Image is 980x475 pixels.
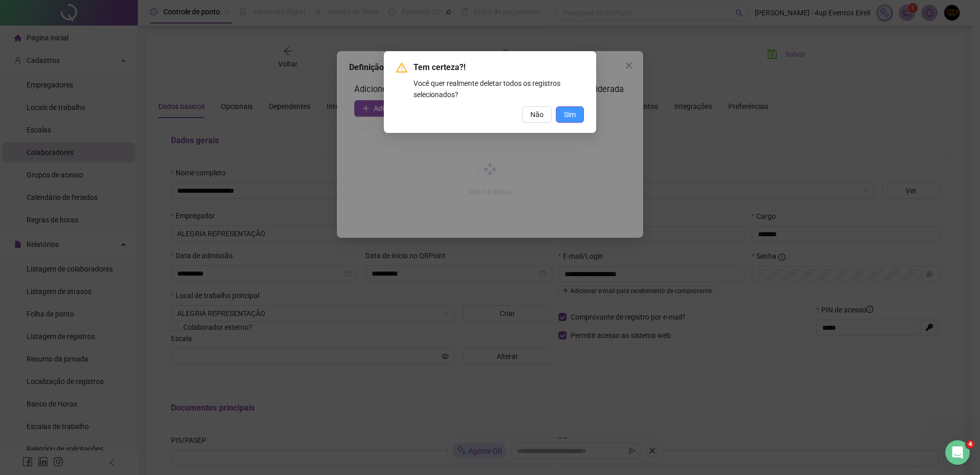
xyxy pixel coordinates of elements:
span: warning [396,62,407,73]
span: 4 [966,440,974,448]
span: Não [530,109,544,120]
span: Tem certeza?! [413,61,584,74]
div: Você quer realmente deletar todos os registros selecionados? [413,78,584,100]
iframe: Intercom live chat [945,440,970,465]
button: Não [522,106,552,123]
span: Sim [564,109,576,120]
button: Sim [556,106,584,123]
